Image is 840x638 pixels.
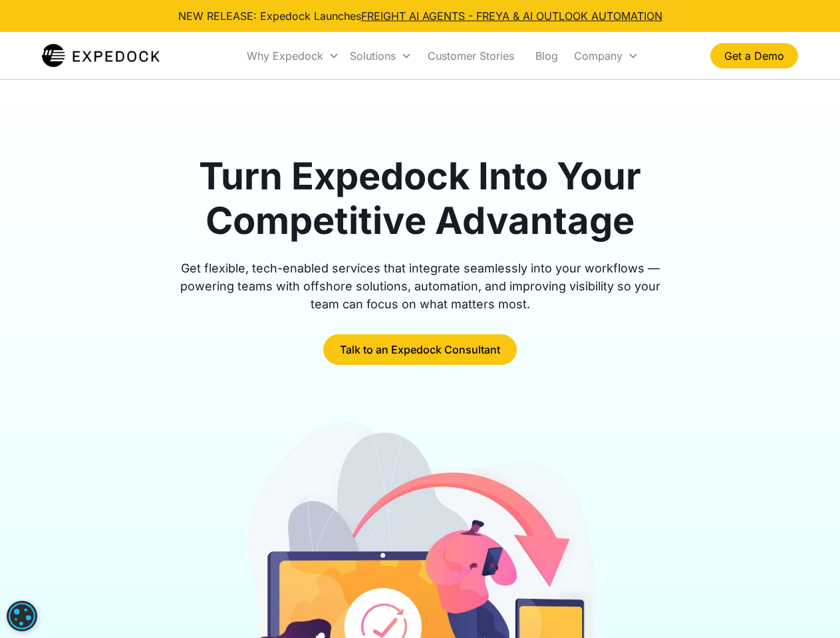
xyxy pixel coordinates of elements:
[165,259,676,313] div: Get flexible, tech-enabled services that integrate seamlessly into your workflows — powering team...
[165,154,676,243] h1: Turn Expedock Into Your Competitive Advantage
[525,33,569,78] a: Blog
[241,33,345,78] div: Why Expedock
[350,49,396,62] div: Solutions
[42,43,160,69] img: Expedock Logo
[574,49,623,62] div: Company
[178,8,662,24] div: NEW RELEASE: Expedock Launches
[417,33,525,78] a: Customer Stories
[569,33,644,78] div: Company
[361,9,662,23] a: FREIGHT AI AGENTS - FREYA & AI OUTLOOK AUTOMATION
[247,49,323,62] div: Why Expedock
[345,33,417,78] div: Solutions
[710,43,798,68] a: Get a Demo
[42,43,160,69] a: home
[323,334,517,365] a: Talk to an Expedock Consultant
